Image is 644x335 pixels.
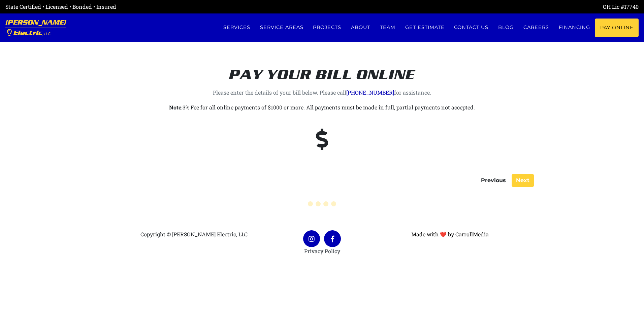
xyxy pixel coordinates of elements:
div: State Certified • Licensed • Bonded • Insured [5,3,322,11]
a: Made with ❤ by CarrollMedia [411,231,489,238]
h2: Pay your bill online [135,51,509,83]
strong: Note: [169,104,183,111]
p: 3% Fee for all online payments of $1000 or more. All payments must be made in full, partial payme... [135,103,509,112]
p: Please enter the details of your bill below. Please call for assistance. [135,88,509,97]
span: , LLC [42,32,51,36]
a: Financing [554,19,595,36]
a: Get estimate [400,19,449,36]
a: About [346,19,375,36]
button: Next [512,174,534,187]
a: [PERSON_NAME] Electric, LLC [5,13,66,42]
a: Privacy Policy [304,247,340,255]
a: Blog [493,19,519,36]
a: Team [375,19,400,36]
a: Services [218,19,255,36]
a: [PHONE_NUMBER] [346,89,394,96]
a: Service Areas [255,19,308,36]
a: Careers [519,19,554,36]
div: OH Lic #17740 [322,3,639,11]
a: Projects [308,19,346,36]
button: Previous [477,174,510,187]
span: Copyright © [PERSON_NAME] Electric, LLC [140,231,248,238]
a: Contact us [449,19,493,36]
a: Pay Online [595,19,639,37]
